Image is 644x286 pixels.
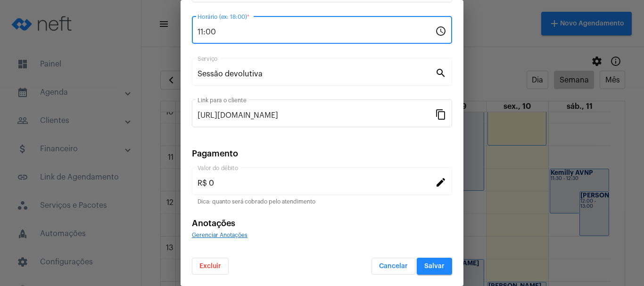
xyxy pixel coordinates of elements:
[192,219,235,228] span: Anotações
[198,179,435,188] input: Valor
[192,149,238,158] span: Pagamento
[435,67,446,78] mat-icon: search
[198,70,435,78] input: Pesquisar serviço
[199,263,221,270] span: Excluir
[198,111,435,120] input: Link
[192,232,248,238] span: Gerenciar Anotações
[435,108,446,120] mat-icon: content_copy
[372,258,415,275] button: Cancelar
[417,258,452,275] button: Salvar
[435,25,446,36] mat-icon: schedule
[198,28,435,36] input: Horário
[192,258,229,275] button: Excluir
[198,199,315,205] mat-hint: Dica: quanto será cobrado pelo atendimento
[379,263,408,270] span: Cancelar
[424,263,445,270] span: Salvar
[435,176,446,188] mat-icon: edit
